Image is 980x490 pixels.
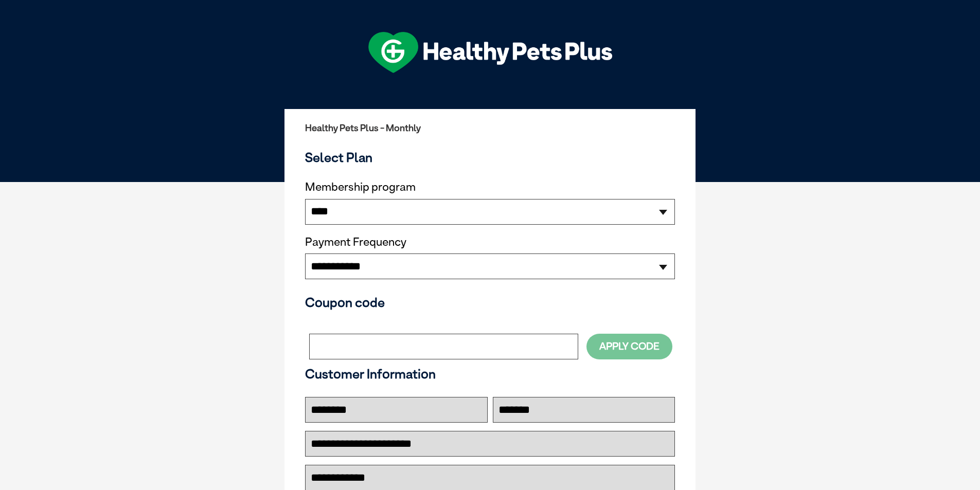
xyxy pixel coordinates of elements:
label: Payment Frequency [305,235,406,249]
h2: Healthy Pets Plus - Monthly [305,123,675,133]
button: Apply Code [586,334,672,359]
label: Membership program [305,180,675,194]
h3: Customer Information [305,366,675,382]
h3: Coupon code [305,295,675,310]
img: hpp-logo-landscape-green-white.png [368,32,612,73]
h3: Select Plan [305,150,675,165]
